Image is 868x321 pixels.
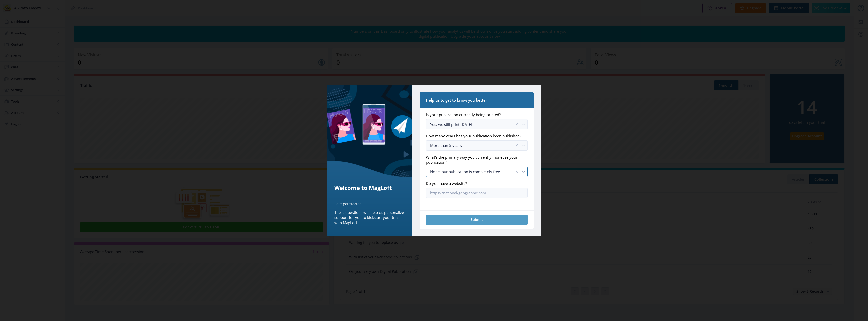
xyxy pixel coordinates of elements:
[426,112,524,117] label: Is your publication currently being printed?
[426,133,524,138] label: How many years has your publication been published?
[514,122,519,127] nb-icon: clear
[426,188,528,198] input: https://national-geographic.com
[514,143,519,148] nb-icon: clear
[426,140,528,151] button: More than 5 yearsclear
[426,215,528,225] button: Submit
[426,167,528,177] button: None, our publication is completely freeclear
[514,169,519,174] nb-icon: clear
[426,155,524,165] label: What's the primary way you currently monetize your publication?
[420,92,534,108] nb-card-header: Help us to get to know you better
[334,201,405,206] p: Let's get started!
[430,142,514,149] div: More than 5 years
[430,169,514,175] div: None, our publication is completely free
[334,184,405,192] h5: Welcome to MagLoft
[334,210,405,225] p: These questions will help us personalize support for you to kickstart your trial with MagLoft.
[426,119,528,129] button: Yes, we still print [DATE]clear
[426,181,524,186] label: Do you have a website?
[430,121,514,127] div: Yes, we still print [DATE]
